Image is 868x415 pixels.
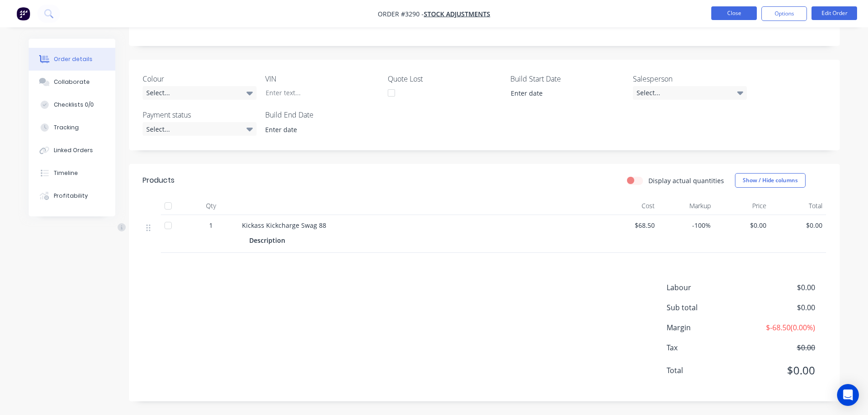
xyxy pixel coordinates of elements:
[633,73,747,84] label: Salesperson
[424,10,490,18] a: Stock Adjustments
[667,322,748,333] span: Margin
[667,365,748,376] span: Total
[658,197,714,215] div: Markup
[29,116,115,139] button: Tracking
[29,184,115,207] button: Profitability
[29,139,115,162] button: Linked Orders
[143,73,257,84] label: Colour
[388,73,502,84] label: Quote Lost
[54,169,78,177] div: Timeline
[143,109,257,120] label: Payment status
[143,122,257,136] div: Select...
[54,55,92,63] div: Order details
[667,342,748,353] span: Tax
[242,221,326,230] span: Kickass Kickcharge Swag 88
[714,197,770,215] div: Price
[143,86,257,100] div: Select...
[510,73,624,84] label: Build Start Date
[29,71,115,93] button: Collaborate
[378,10,424,18] span: Order #3290 -
[667,302,748,313] span: Sub total
[54,123,79,132] div: Tracking
[54,78,90,86] div: Collaborate
[603,197,659,215] div: Cost
[209,220,213,230] span: 1
[735,173,806,188] button: Show / Hide columns
[504,87,618,100] input: Enter date
[747,362,815,379] span: $0.00
[184,197,238,215] div: Qty
[648,176,724,185] label: Display actual quantities
[761,6,807,21] button: Options
[606,220,655,230] span: $68.50
[747,322,815,333] span: $-68.50 ( 0.00 %)
[747,342,815,353] span: $0.00
[54,146,93,154] div: Linked Orders
[249,234,289,247] div: Description
[29,93,115,116] button: Checklists 0/0
[16,7,30,20] img: Factory
[54,192,88,200] div: Profitability
[770,197,826,215] div: Total
[29,48,115,71] button: Order details
[667,282,748,293] span: Labour
[265,109,379,120] label: Build End Date
[837,384,859,406] div: Open Intercom Messenger
[747,302,815,313] span: $0.00
[812,6,857,20] button: Edit Order
[711,6,757,20] button: Close
[265,73,379,84] label: VIN
[718,220,767,230] span: $0.00
[54,101,94,109] div: Checklists 0/0
[633,86,747,100] div: Select...
[259,123,372,136] input: Enter date
[747,282,815,293] span: $0.00
[29,162,115,184] button: Timeline
[662,220,711,230] span: -100%
[774,220,822,230] span: $0.00
[143,175,175,186] div: Products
